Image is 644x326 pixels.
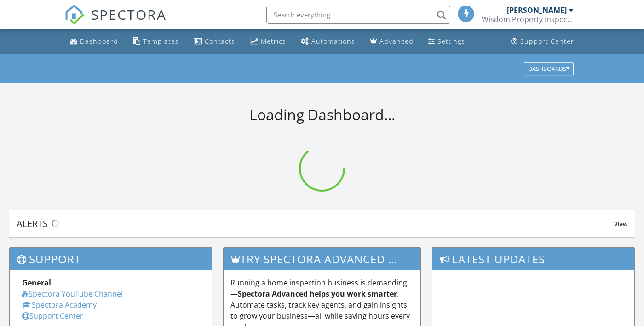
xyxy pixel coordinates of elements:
[22,289,123,299] a: Spectora YouTube Channel
[482,15,574,24] div: Wisdom Property Inspections
[205,37,235,46] div: Contacts
[437,37,465,46] div: Settings
[379,37,414,46] div: Advanced
[261,37,286,46] div: Metrics
[224,248,420,270] h3: Try spectora advanced [DATE]
[66,33,122,50] a: Dashboard
[507,33,578,50] a: Support Center
[190,33,239,50] a: Contacts
[311,37,355,46] div: Automations
[425,33,469,50] a: Settings
[143,37,179,46] div: Templates
[266,6,450,24] input: Search everything...
[528,65,569,72] div: Dashboards
[22,311,83,321] a: Support Center
[246,33,290,50] a: Metrics
[524,62,574,75] button: Dashboards
[22,300,97,310] a: Spectora Academy
[80,37,118,46] div: Dashboard
[64,5,85,25] img: The Best Home Inspection Software - Spectora
[22,278,51,288] strong: General
[91,5,167,24] span: SPECTORA
[614,220,627,228] span: View
[10,248,212,270] h3: Support
[507,6,567,15] div: [PERSON_NAME]
[64,12,167,32] a: SPECTORA
[297,33,359,50] a: Automations (Basic)
[17,217,614,230] div: Alerts
[129,33,183,50] a: Templates
[366,33,417,50] a: Advanced
[238,289,397,299] strong: Spectora Advanced helps you work smarter
[520,37,574,46] div: Support Center
[432,248,634,270] h3: Latest Updates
